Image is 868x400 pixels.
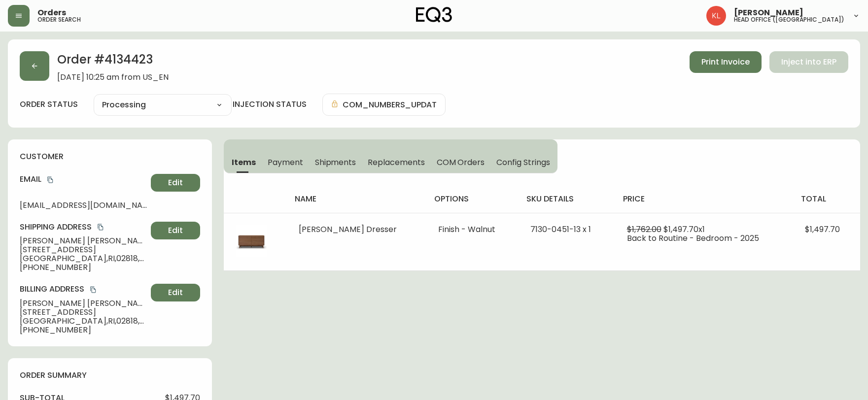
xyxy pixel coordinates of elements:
[315,157,356,167] span: Shipments
[20,151,200,162] h4: customer
[20,222,147,233] h4: Shipping Address
[623,194,785,204] h4: price
[20,284,147,295] h4: Billing Address
[232,157,256,167] span: Items
[151,174,200,192] button: Edit
[295,194,418,204] h4: name
[20,174,147,185] h4: Email
[37,17,81,23] h5: order search
[168,287,183,298] span: Edit
[438,225,507,234] li: Finish - Walnut
[20,326,147,334] span: [PHONE_NUMBER]
[368,157,424,167] span: Replacements
[20,317,147,326] span: [GEOGRAPHIC_DATA] , RI , 02818 , US
[236,225,267,257] img: 34775fdd-1fcb-4888-aa58-66632fb7f82aOptional[marcel-double-walnut-dresser].jpg
[20,99,78,110] label: order status
[57,51,169,73] h2: Order # 4134423
[530,224,591,235] span: 7130-0451-13 x 1
[45,175,55,185] button: copy
[88,285,98,295] button: copy
[168,225,183,236] span: Edit
[20,263,147,272] span: [PHONE_NUMBER]
[706,6,726,26] img: 2c0c8aa7421344cf0398c7f872b772b5
[734,9,803,17] span: [PERSON_NAME]
[299,224,397,235] span: [PERSON_NAME] Dresser
[496,157,550,167] span: Config Strings
[96,222,105,232] button: copy
[526,194,607,204] h4: sku details
[437,157,485,167] span: COM Orders
[416,7,452,23] img: logo
[805,224,840,235] span: $1,497.70
[690,51,762,73] button: Print Invoice
[434,194,511,204] h4: options
[233,99,307,110] h4: injection status
[20,299,147,308] span: [PERSON_NAME] [PERSON_NAME]
[151,284,200,301] button: Edit
[37,9,66,17] span: Orders
[20,254,147,263] span: [GEOGRAPHIC_DATA] , RI , 02818 , US
[701,57,750,67] span: Print Invoice
[20,245,147,254] span: [STREET_ADDRESS]
[627,224,661,235] span: $1,762.00
[627,233,759,244] span: Back to Routine - Bedroom - 2025
[57,73,169,82] span: [DATE] 10:25 am from US_EN
[268,157,303,167] span: Payment
[151,222,200,239] button: Edit
[734,17,844,23] h5: head office ([GEOGRAPHIC_DATA])
[663,224,705,235] span: $1,497.70 x 1
[20,236,147,245] span: [PERSON_NAME] [PERSON_NAME]
[168,177,183,188] span: Edit
[20,201,147,210] span: [EMAIL_ADDRESS][DOMAIN_NAME]
[20,308,147,317] span: [STREET_ADDRESS]
[801,194,852,204] h4: total
[20,370,200,381] h4: order summary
